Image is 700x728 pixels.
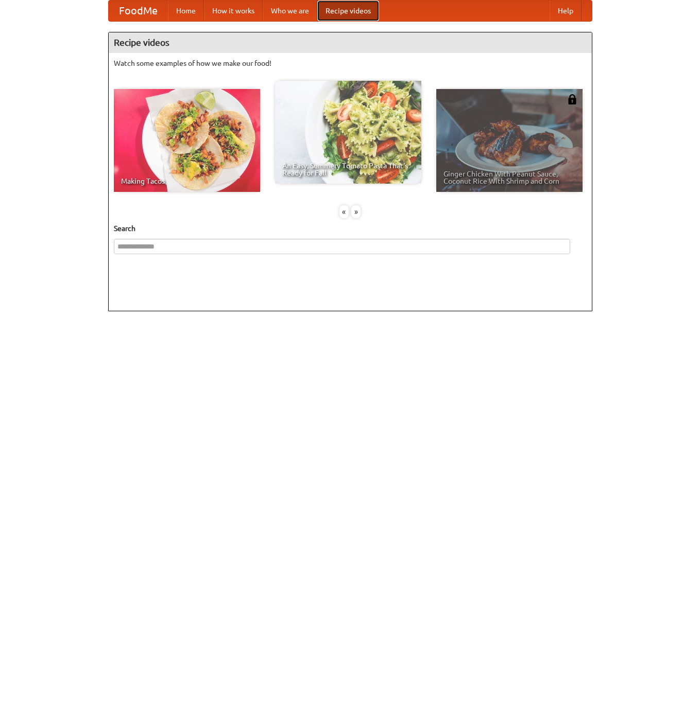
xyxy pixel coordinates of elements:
h4: Recipe videos [109,32,592,53]
h5: Search [114,223,587,234]
a: Home [168,1,204,21]
a: Who we are [263,1,317,21]
div: » [351,205,361,218]
p: Watch some examples of how we make our food! [114,58,587,68]
div: « [339,205,349,218]
a: How it works [204,1,263,21]
a: Recipe videos [317,1,379,21]
img: 483408.png [567,94,577,104]
span: An Easy, Summery Tomato Pasta That's Ready for Fall [282,162,414,176]
a: FoodMe [109,1,168,21]
a: Making Tacos [114,89,260,192]
a: Help [550,1,582,21]
a: An Easy, Summery Tomato Pasta That's Ready for Fall [275,81,421,184]
span: Making Tacos [121,177,253,185]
